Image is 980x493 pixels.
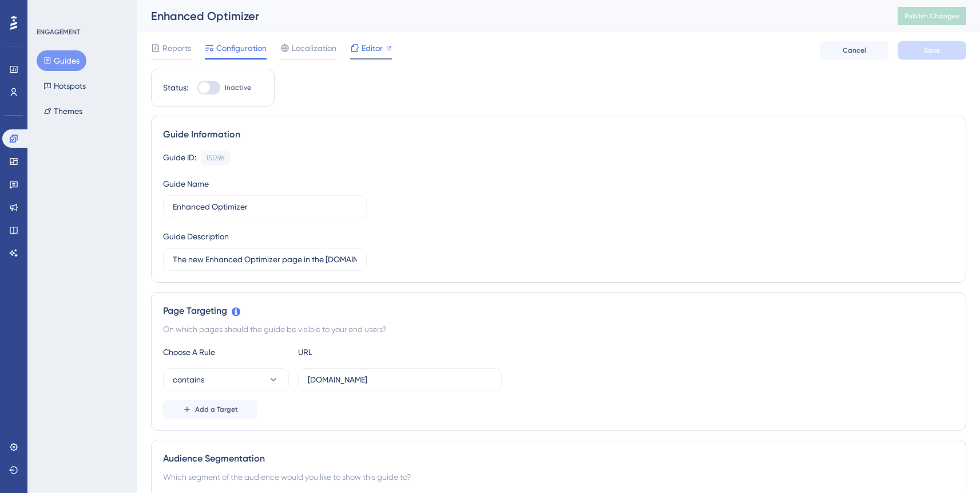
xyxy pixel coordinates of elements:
span: Cancel [843,46,866,55]
div: Status: [163,81,188,94]
div: Guide ID: [163,151,196,165]
span: Add a Target [195,405,238,414]
div: Guide Information [163,128,954,141]
input: yourwebsite.com/path [308,373,492,386]
div: Guide Description [163,230,229,243]
span: Save [924,46,940,55]
input: Type your Guide’s Name here [173,200,357,213]
span: Publish Changes [904,11,959,21]
span: Inactive [225,83,251,92]
button: Hotspots [37,76,93,96]
div: Page Targeting [163,304,954,318]
div: Which segment of the audience would you like to show this guide to? [163,470,954,484]
div: Guide Name [163,177,209,191]
button: Cancel [820,41,888,60]
div: Enhanced Optimizer [151,8,869,24]
div: Choose A Rule [163,345,289,359]
button: Guides [37,50,86,71]
span: Reports [162,41,191,55]
input: Type your Guide’s Description here [173,253,357,266]
span: Configuration [216,41,267,55]
button: contains [163,368,289,391]
div: ENGAGEMENT [37,27,80,37]
button: Themes [37,101,89,121]
span: contains [173,373,204,386]
div: Audience Segmentation [163,452,954,466]
div: On which pages should the guide be visible to your end users? [163,322,954,336]
button: Add a Target [163,400,257,419]
span: Localization [292,41,336,55]
div: 151298 [206,153,225,163]
div: URL [298,345,424,359]
button: Publish Changes [898,7,966,25]
span: Editor [362,41,383,55]
button: Save [898,41,966,60]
